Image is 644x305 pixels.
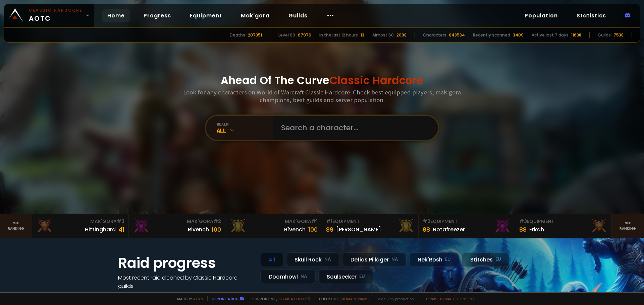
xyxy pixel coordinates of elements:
[278,32,295,38] div: Level 60
[184,9,227,22] a: Equipment
[374,296,414,301] span: v. d752d5 - production
[102,9,130,22] a: Home
[359,273,365,280] small: EU
[36,218,124,225] div: Mak'Gora
[133,218,221,225] div: Mak'Gora
[396,32,407,38] div: 2098
[260,270,316,284] div: Doomhowl
[173,296,203,301] span: Made by
[513,32,524,38] div: 3409
[571,32,581,38] div: 11638
[248,296,311,301] span: Support me,
[372,32,394,38] div: Almost 60
[248,32,262,38] div: 207351
[449,32,465,38] div: 848534
[212,296,238,301] a: Report a bug
[612,214,644,238] a: Seeranking
[462,252,509,267] div: Stitches
[229,218,318,225] div: Mak'Gora
[519,218,527,225] span: # 3
[423,218,430,225] span: # 2
[326,218,332,225] span: # 1
[342,252,407,267] div: Defias Pillager
[213,218,221,225] span: # 2
[423,32,446,38] div: Characters
[225,214,322,238] a: Mak'Gora#1Rîvench100
[433,225,465,234] div: Notafreezer
[180,88,464,104] h3: Look for any characters on World of Warcraft Classic Hardcore. Check best equipped players, mak'g...
[117,218,124,225] span: # 3
[221,72,423,88] h1: Ahead Of The Curve
[318,270,373,284] div: Soulseeker
[322,214,419,238] a: #1Equipment89[PERSON_NAME]
[260,252,283,267] div: All
[571,9,611,22] a: Statistics
[519,9,563,22] a: Population
[598,32,611,38] div: Guilds
[118,225,124,234] div: 41
[329,73,423,88] span: Classic Hardcore
[515,214,612,238] a: #3Equipment88Erkah
[445,256,451,263] small: EU
[217,127,273,134] div: All
[277,116,430,140] input: Search a character...
[326,218,414,225] div: Equipment
[188,225,209,234] div: Rivench
[277,296,311,301] a: Buy me a coffee
[440,296,454,301] a: Privacy
[324,256,331,263] small: NA
[315,296,370,301] span: Checkout
[473,32,510,38] div: Recently scanned
[529,225,544,234] div: Erkah
[29,7,83,13] small: Classic Hardcore
[284,225,306,234] div: Rîvench
[301,273,307,280] small: NA
[340,296,370,301] a: [DOMAIN_NAME]
[118,274,252,290] h4: Most recent raid cleaned by Classic Hardcore guilds
[361,32,364,38] div: 13
[311,218,318,225] span: # 1
[138,9,176,22] a: Progress
[326,225,333,234] div: 89
[419,214,515,238] a: #2Equipment88Notafreezer
[217,122,273,127] div: realm
[319,32,358,38] div: In the last 12 hours
[519,218,607,225] div: Equipment
[129,214,225,238] a: Mak'Gora#2Rivench100
[423,225,430,234] div: 88
[85,225,116,234] div: Hittinghard
[532,32,569,38] div: Active last 7 days
[212,225,221,234] div: 100
[283,9,313,22] a: Guilds
[519,225,527,234] div: 88
[298,32,311,38] div: 67976
[613,32,624,38] div: 7538
[193,296,203,301] a: a fan
[336,225,381,234] div: [PERSON_NAME]
[32,214,129,238] a: Mak'Gora#3Hittinghard41
[235,9,275,22] a: Mak'gora
[423,218,511,225] div: Equipment
[308,225,318,234] div: 100
[118,252,252,274] h1: Raid progress
[4,4,94,27] a: Classic HardcoreAOTC
[286,252,339,267] div: Skull Rock
[457,296,475,301] a: Consent
[391,256,398,263] small: NA
[425,296,437,301] a: Terms
[118,291,162,298] a: See all progress
[409,252,459,267] div: Nek'Rosh
[495,256,501,263] small: EU
[29,7,83,23] span: AOTC
[230,32,245,38] div: Deaths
